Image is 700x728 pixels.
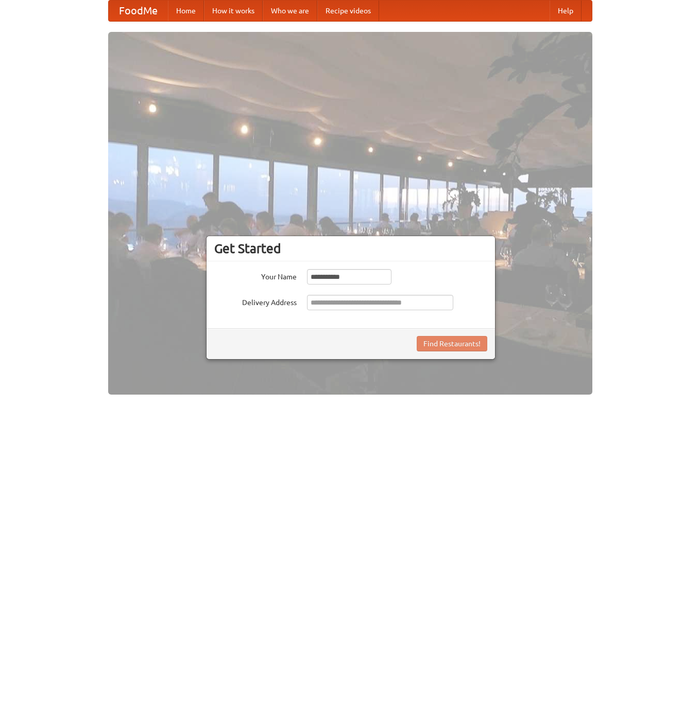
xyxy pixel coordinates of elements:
[204,1,263,21] a: How it works
[317,1,379,21] a: Recipe videos
[168,1,204,21] a: Home
[417,336,487,351] button: Find Restaurants!
[263,1,317,21] a: Who we are
[109,1,168,21] a: FoodMe
[550,1,582,21] a: Help
[214,295,297,308] label: Delivery Address
[214,269,297,282] label: Your Name
[214,241,487,256] h3: Get Started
